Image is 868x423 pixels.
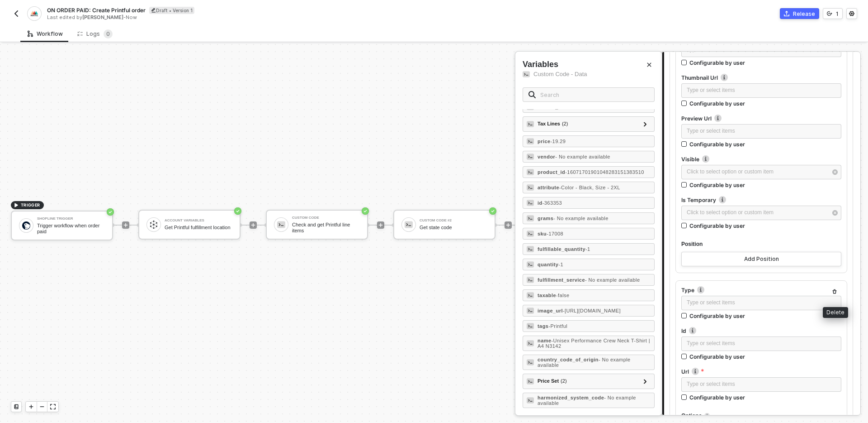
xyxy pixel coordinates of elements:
[563,308,621,313] span: - [URL][DOMAIN_NAME]
[538,323,548,329] strong: tags
[558,262,563,267] span: - 1
[527,199,534,207] img: id
[538,262,558,267] strong: quantity
[565,169,644,175] span: - 16071701901048283151383510
[523,59,655,78] div: Variables
[527,340,534,347] img: name
[644,59,655,70] button: Close
[823,8,843,19] button: 1
[702,155,709,163] img: icon-info
[28,404,34,409] span: icon-play
[527,307,534,314] img: image_url
[527,168,534,176] img: product_id
[784,11,789,16] span: icon-commerce
[527,397,534,404] img: harmonized_system_code
[681,155,841,163] label: Visible
[39,404,45,409] span: icon-minus
[585,277,640,283] span: - No example available
[538,200,542,206] strong: id
[562,120,568,128] span: ( 2 )
[538,395,604,400] strong: harmonized_system_code
[538,139,551,144] strong: price
[553,216,609,221] span: - No example available
[523,71,530,78] img: custom-code
[527,292,534,299] img: taxable
[538,338,650,349] span: - Unisex Performance Crew Neck T-Shirt | A4 N3142
[538,293,556,298] strong: taxable
[681,239,703,250] span: Position
[689,140,745,148] div: Configurable by user
[689,181,745,189] div: Configurable by user
[528,91,536,98] img: search
[149,7,194,14] div: Draft • Version 1
[538,338,552,343] strong: name
[82,14,123,20] span: [PERSON_NAME]
[689,327,696,334] img: icon-info
[538,169,565,175] strong: product_id
[585,246,590,252] span: - 1
[538,154,555,159] strong: vendor
[104,29,113,38] sup: 0
[527,153,534,160] img: vendor
[540,90,649,100] input: Search
[551,139,566,144] span: - 19.29
[823,307,848,318] div: Delete
[719,196,726,203] img: icon-info
[13,10,20,17] img: back
[681,74,841,82] label: Thumbnail Url
[11,8,22,19] button: back
[681,410,702,422] span: Options
[555,154,610,159] span: - No example available
[780,8,819,19] button: Release
[744,255,779,263] div: Add Position
[556,293,570,298] span: - false
[527,215,534,222] img: grams
[689,59,745,67] div: Configurable by user
[689,312,745,320] div: Configurable by user
[527,138,534,145] img: price
[527,230,534,237] img: sku
[689,100,745,107] div: Configurable by user
[538,357,599,362] strong: country_code_of_origin
[827,11,832,16] span: icon-versioning
[697,286,704,293] img: icon-info
[527,276,534,284] img: fulfillment_service
[527,184,534,191] img: attribute
[547,231,563,236] span: - 17008
[538,216,553,221] strong: grams
[538,185,559,190] strong: attribute
[548,323,567,329] span: - Printful
[527,261,534,268] img: quantity
[689,394,745,401] div: Configurable by user
[527,378,534,385] img: price_set
[689,222,745,230] div: Configurable by user
[538,377,567,385] div: Price Set
[689,353,745,361] div: Configurable by user
[714,115,722,122] img: icon-info
[523,70,587,78] span: Custom Code - Data
[28,30,63,38] div: Workflow
[527,322,534,330] img: tags
[793,10,815,18] div: Release
[47,14,433,21] div: Last edited by - Now
[538,357,631,368] span: - No example available
[527,245,534,253] img: fulfillable_quantity
[538,120,568,128] div: Tax Lines
[681,368,841,375] label: Url
[681,286,841,294] label: Type
[50,404,56,409] span: icon-expand
[681,327,841,335] label: Id
[721,74,728,81] img: icon-info
[30,10,38,18] img: integration-icon
[704,413,710,418] img: icon-info
[47,6,146,14] span: ON ORDER PAID: Create Printful order
[77,29,113,38] div: Logs
[561,377,566,385] span: ( 2 )
[538,308,563,313] strong: image_url
[681,115,841,122] label: Preview Url
[559,185,620,190] span: - Color - Black, Size - 2XL
[527,120,534,128] img: tax_lines
[538,277,585,283] strong: fulfillment_service
[836,10,839,18] div: 1
[538,231,547,236] strong: sku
